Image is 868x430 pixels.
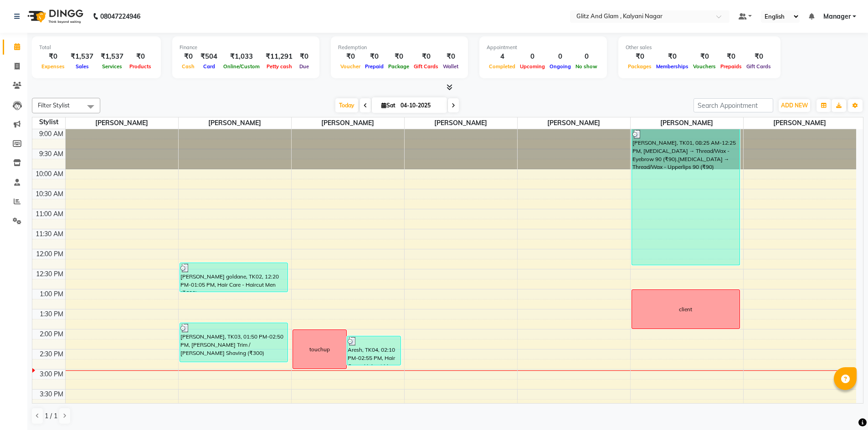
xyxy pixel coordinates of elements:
div: ₹0 [386,51,411,62]
div: [PERSON_NAME] goldane, TK02, 12:20 PM-01:05 PM, Hair Care - Haircut Men (₹600) [180,263,288,292]
div: ₹0 [441,51,461,62]
span: [PERSON_NAME] [292,117,404,129]
div: ₹0 [39,51,67,62]
span: Petty cash [264,63,294,70]
button: ADD NEW [779,99,810,112]
div: ₹1,033 [221,51,262,62]
span: Memberships [654,63,691,70]
div: ₹1,537 [97,51,127,62]
div: ₹0 [338,51,363,62]
div: ₹11,291 [262,51,296,62]
div: ₹0 [626,51,654,62]
span: Wallet [441,63,461,70]
span: Sat [379,102,398,109]
span: Online/Custom [221,63,262,70]
div: 12:00 PM [34,249,65,259]
div: Aresh, TK04, 02:10 PM-02:55 PM, Hair Care - Haircut Men (₹600) [347,336,401,365]
span: Packages [626,63,654,70]
div: ₹0 [180,51,197,62]
div: 1:30 PM [38,309,65,319]
div: 4 [487,51,518,62]
div: 11:30 AM [34,229,65,239]
span: Services [100,63,124,70]
div: ₹0 [744,51,773,62]
span: [PERSON_NAME] [405,117,517,129]
div: ₹0 [363,51,386,62]
div: ₹1,537 [67,51,97,62]
span: [PERSON_NAME] [66,117,178,129]
div: Redemption [338,44,461,51]
div: 12:30 PM [34,269,65,279]
span: Filter Stylist [38,101,70,109]
div: Appointment [487,44,600,51]
div: Finance [180,44,312,51]
div: 9:30 AM [37,149,65,159]
span: Today [335,98,358,112]
span: Cash [180,63,197,70]
div: 0 [573,51,600,62]
span: Voucher [338,63,363,70]
div: Stylist [32,117,65,127]
span: Ongoing [547,63,573,70]
div: Other sales [626,44,773,51]
div: 2:00 PM [38,329,65,339]
div: 3:30 PM [38,390,65,399]
img: logo [23,4,86,29]
div: client [679,305,692,314]
span: [PERSON_NAME] [518,117,630,129]
span: [PERSON_NAME] [179,117,291,129]
div: [PERSON_NAME], TK03, 01:50 PM-02:50 PM, [PERSON_NAME] Trim / [PERSON_NAME] Shaving (₹300) [180,323,288,362]
span: Prepaid [363,63,386,70]
span: Products [127,63,154,70]
div: 10:00 AM [34,169,65,179]
div: [PERSON_NAME], TK01, 08:25 AM-12:25 PM, [MEDICAL_DATA] → Thread/Wax - Eyebrow 90 (₹90),[MEDICAL_D... [632,129,740,265]
span: Sales [73,63,91,70]
div: ₹0 [654,51,691,62]
span: Gift Cards [411,63,441,70]
span: Manager [823,12,851,21]
iframe: chat widget [830,394,859,421]
div: ₹0 [691,51,718,62]
span: No show [573,63,600,70]
div: ₹0 [718,51,744,62]
div: ₹0 [411,51,441,62]
div: touchup [309,345,330,354]
div: 1:00 PM [38,289,65,299]
span: Upcoming [518,63,547,70]
div: 9:00 AM [37,129,65,139]
div: 3:00 PM [38,369,65,379]
div: Total [39,44,154,51]
input: 2025-10-04 [398,99,443,112]
span: [PERSON_NAME] [744,117,857,129]
span: Prepaids [718,63,744,70]
div: 2:30 PM [38,349,65,359]
input: Search Appointment [693,98,773,112]
span: Card [201,63,217,70]
span: Due [297,63,311,70]
div: 0 [547,51,573,62]
div: ₹0 [296,51,312,62]
span: ADD NEW [781,102,808,109]
span: [PERSON_NAME] [631,117,743,129]
div: ₹0 [127,51,154,62]
span: Expenses [39,63,67,70]
span: Package [386,63,411,70]
div: 11:00 AM [34,209,65,219]
span: Vouchers [691,63,718,70]
span: 1 / 1 [45,411,57,421]
div: 0 [518,51,547,62]
div: 10:30 AM [34,189,65,199]
b: 08047224946 [100,4,140,29]
span: Gift Cards [744,63,773,70]
div: ₹504 [197,51,221,62]
span: Completed [487,63,518,70]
